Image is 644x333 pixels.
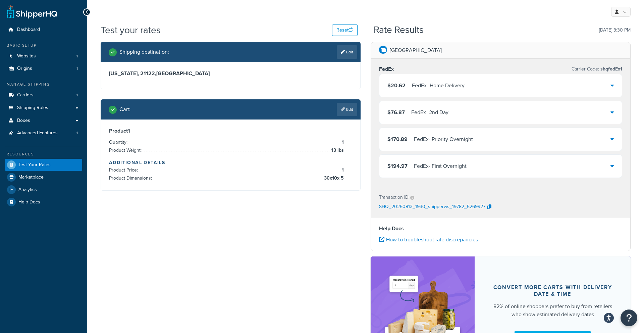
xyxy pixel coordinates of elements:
[340,166,344,174] span: 1
[18,162,51,168] span: Test Your Rates
[17,53,36,59] span: Websites
[76,53,78,59] span: 1
[379,202,485,212] p: SHQ_20250813_1930_shipperws_19782_5269927
[119,106,130,112] h2: Cart :
[5,89,82,101] a: Carriers1
[101,23,161,37] h1: Test your rates
[5,196,82,208] a: Help Docs
[332,25,358,36] button: Reset
[17,105,48,111] span: Shipping Rules
[5,171,82,183] a: Marketplace
[414,161,467,171] div: FedEx - First Overnight
[5,62,82,75] li: Origins
[379,236,478,243] a: How to troubleshoot rate discrepancies
[5,89,82,101] li: Carriers
[387,162,408,170] span: $194.97
[5,62,82,75] a: Origins1
[337,103,357,116] a: Edit
[76,66,78,72] span: 1
[387,82,406,89] span: $20.62
[387,135,408,143] span: $170.89
[17,66,32,72] span: Origins
[17,27,40,33] span: Dashboard
[5,159,82,171] a: Test Your Rates
[5,114,82,127] a: Boxes
[491,302,614,319] div: 82% of online shoppers prefer to buy from retailers who show estimated delivery dates
[5,127,82,139] a: Advanced Features1
[379,225,622,233] h4: Help Docs
[379,66,394,73] h3: FedEx
[17,92,34,98] span: Carriers
[491,284,614,297] div: Convert more carts with delivery date & time
[337,45,357,59] a: Edit
[18,187,37,193] span: Analytics
[17,118,30,124] span: Boxes
[109,128,352,134] h3: Product 1
[599,26,631,35] p: [DATE] 3:30 PM
[109,147,143,154] span: Product Weight:
[5,43,82,48] div: Basic Setup
[340,138,344,146] span: 1
[412,81,465,90] div: FedEx - Home Delivery
[17,130,58,136] span: Advanced Features
[5,127,82,139] li: Advanced Features
[5,102,82,114] a: Shipping Rules
[18,175,44,180] span: Marketplace
[5,184,82,196] a: Analytics
[109,166,140,174] span: Product Price:
[572,64,622,74] p: Carrier Code:
[76,130,78,136] span: 1
[374,25,424,35] h2: Rate Results
[18,199,40,205] span: Help Docs
[414,135,473,144] div: FedEx - Priority Overnight
[390,46,442,55] p: [GEOGRAPHIC_DATA]
[109,70,352,77] h3: [US_STATE], 21122 , [GEOGRAPHIC_DATA]
[109,139,129,146] span: Quantity:
[621,310,637,326] button: Open Resource Center
[387,108,405,116] span: $76.87
[411,108,448,117] div: FedEx - 2nd Day
[379,193,409,202] p: Transaction ID
[119,49,169,55] h2: Shipping destination :
[5,151,82,157] div: Resources
[5,82,82,87] div: Manage Shipping
[322,174,344,182] span: 30 x 10 x 5
[599,65,622,73] span: shqfedEx1
[5,50,82,62] a: Websites1
[5,23,82,36] a: Dashboard
[109,175,154,182] span: Product Dimensions:
[330,146,344,154] span: 13 lbs
[5,50,82,62] li: Websites
[109,159,352,166] h4: Additional Details
[76,92,78,98] span: 1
